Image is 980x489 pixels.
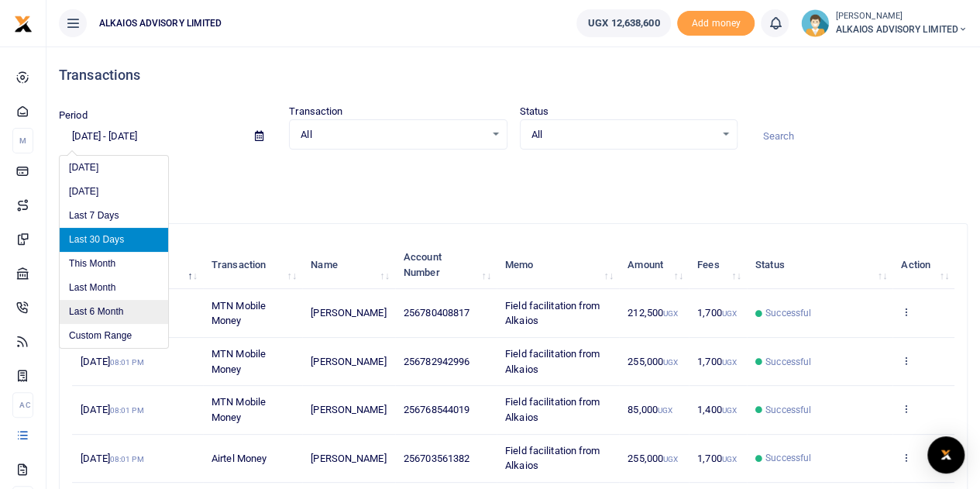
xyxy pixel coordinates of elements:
span: MTN Mobile Money [211,300,266,327]
label: Transaction [289,104,342,119]
a: logo-small logo-large logo-large [14,17,33,29]
li: Ac [12,392,33,418]
span: 255,000 [628,453,678,464]
small: 08:01 PM [110,406,144,415]
span: All [531,127,715,143]
span: 256703561382 [404,453,469,464]
h4: Transactions [59,67,968,84]
small: 08:01 PM [110,455,144,463]
input: Search [750,123,968,150]
span: [PERSON_NAME] [311,453,386,464]
small: UGX [721,406,736,415]
span: 1,400 [697,404,737,415]
span: Successful [765,403,811,417]
th: Memo: activate to sort column ascending [497,241,619,289]
small: UGX [663,309,678,318]
small: UGX [663,358,678,367]
li: Last 7 Days [60,204,168,228]
span: 85,000 [628,404,672,415]
a: UGX 12,638,600 [576,9,671,37]
span: [DATE] [81,356,143,367]
img: logo-small [14,15,33,33]
li: [DATE] [60,180,168,204]
span: [PERSON_NAME] [311,307,386,319]
span: [PERSON_NAME] [311,404,386,415]
small: UGX [663,455,678,463]
span: [DATE] [81,453,143,464]
th: Name: activate to sort column ascending [302,241,395,289]
span: 256768544019 [404,404,469,415]
span: MTN Mobile Money [211,348,266,375]
span: UGX 12,638,600 [588,15,659,31]
span: Field facilitation from Alkaios [505,348,600,375]
li: Wallet ballance [570,9,677,37]
small: UGX [721,358,736,367]
a: profile-user [PERSON_NAME] ALKAIOS ADVISORY LIMITED [801,9,968,37]
span: Successful [765,451,811,465]
span: [DATE] [81,404,143,415]
li: M [12,128,33,153]
label: Status [520,104,549,119]
th: Action: activate to sort column ascending [892,241,954,289]
div: Open Intercom Messenger [927,436,965,474]
span: Successful [765,306,811,320]
li: This Month [60,252,168,276]
p: Download [59,168,968,184]
li: Last Month [60,276,168,300]
span: Field facilitation from Alkaios [505,300,600,327]
span: 1,700 [697,307,737,319]
span: All [301,127,484,143]
th: Fees: activate to sort column ascending [689,241,747,289]
li: Last 6 Month [60,300,168,324]
span: ALKAIOS ADVISORY LIMITED [93,16,228,30]
span: Add money [677,11,755,36]
th: Amount: activate to sort column ascending [619,241,689,289]
span: 256780408817 [404,307,469,319]
small: UGX [721,309,736,318]
input: select period [59,123,242,150]
th: Account Number: activate to sort column ascending [395,241,497,289]
span: Successful [765,355,811,369]
label: Period [59,108,88,123]
span: 1,700 [697,453,737,464]
th: Transaction: activate to sort column ascending [203,241,302,289]
span: 1,700 [697,356,737,367]
span: [PERSON_NAME] [311,356,386,367]
small: UGX [658,406,672,415]
small: 08:01 PM [110,358,144,367]
span: 256782942996 [404,356,469,367]
img: profile-user [801,9,829,37]
span: Field facilitation from Alkaios [505,445,600,472]
li: [DATE] [60,156,168,180]
li: Last 30 Days [60,228,168,252]
th: Status: activate to sort column ascending [747,241,892,289]
small: [PERSON_NAME] [835,10,968,23]
span: Airtel Money [211,453,266,464]
span: Field facilitation from Alkaios [505,396,600,423]
a: Add money [677,16,755,28]
span: 255,000 [628,356,678,367]
li: Toup your wallet [677,11,755,36]
span: ALKAIOS ADVISORY LIMITED [835,22,968,36]
span: MTN Mobile Money [211,396,266,423]
small: UGX [721,455,736,463]
span: 212,500 [628,307,678,319]
li: Custom Range [60,324,168,348]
